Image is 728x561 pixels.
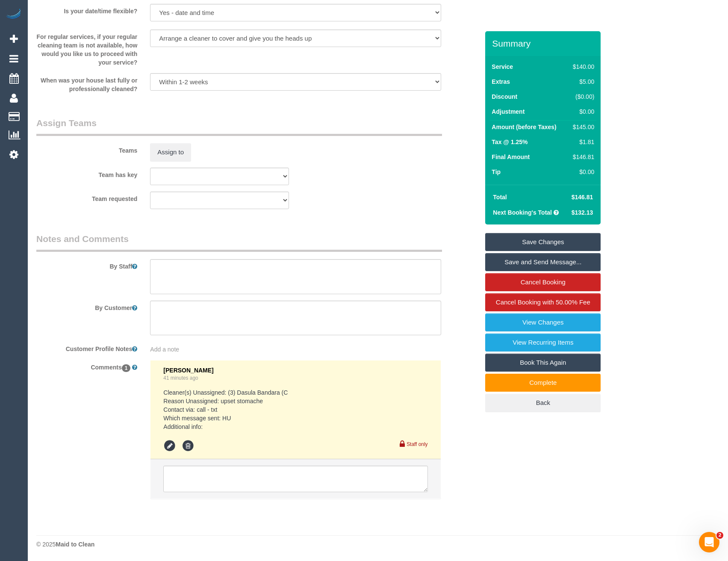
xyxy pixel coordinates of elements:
[569,153,594,161] div: $146.81
[30,342,144,353] label: Customer Profile Notes
[30,192,144,203] label: Team requested
[30,259,144,271] label: By Staff
[492,92,517,101] label: Discount
[30,360,144,372] label: Comments
[30,73,144,93] label: When was your house last fully or professionally cleaned?
[493,194,507,201] strong: Total
[485,253,601,271] a: Save and Send Message...
[569,107,594,116] div: $0.00
[485,233,601,251] a: Save Changes
[485,273,601,291] a: Cancel Booking
[569,168,594,176] div: $0.00
[485,334,601,351] a: View Recurring Items
[163,367,213,374] span: [PERSON_NAME]
[36,117,442,136] legend: Assign Teams
[407,441,427,447] small: Staff only
[30,4,144,15] label: Is your date/time flexible?
[569,92,594,101] div: ($0.00)
[163,388,427,431] pre: Cleaner(s) Unassigned: (3) Dasula Bandara (C Reason Unassigned: upset stomache Contact via: call ...
[163,375,198,381] a: 41 minutes ago
[122,364,131,372] span: 1
[572,194,593,201] span: $146.81
[569,123,594,131] div: $145.00
[36,540,719,549] div: © 2025
[492,62,513,71] label: Service
[485,374,601,392] a: Complete
[485,394,601,412] a: Back
[5,9,22,21] img: Automaid Logo
[492,168,501,176] label: Tip
[493,209,552,216] strong: Next Booking's Total
[30,301,144,312] label: By Customer
[36,233,442,252] legend: Notes and Comments
[30,143,144,155] label: Teams
[485,313,601,331] a: View Changes
[492,77,510,86] label: Extras
[492,123,556,131] label: Amount (before Taxes)
[569,77,594,86] div: $5.00
[699,532,719,552] iframe: Intercom live chat
[150,143,191,161] button: Assign to
[492,38,596,48] h3: Summary
[30,168,144,179] label: Team has key
[56,541,94,548] strong: Maid to Clean
[485,293,601,311] a: Cancel Booking with 50.00% Fee
[492,138,528,146] label: Tax @ 1.25%
[492,153,530,161] label: Final Amount
[569,62,594,71] div: $140.00
[485,354,601,372] a: Book This Again
[496,298,590,306] span: Cancel Booking with 50.00% Fee
[572,209,593,216] span: $132.13
[30,30,144,67] label: For regular services, if your regular cleaning team is not available, how would you like us to pr...
[492,107,525,116] label: Adjustment
[716,532,723,539] span: 2
[150,346,179,353] span: Add a note
[569,138,594,146] div: $1.81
